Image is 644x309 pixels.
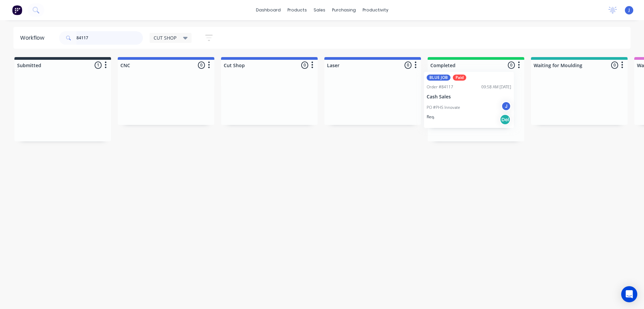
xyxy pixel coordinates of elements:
[310,5,329,15] div: sales
[76,31,143,45] input: Search for orders...
[253,5,284,15] a: dashboard
[629,7,630,13] span: J
[12,5,22,15] img: Factory
[621,286,637,302] div: Open Intercom Messenger
[20,34,48,42] div: Workflow
[284,5,310,15] div: products
[154,34,176,41] span: CUT SHOP
[329,5,359,15] div: purchasing
[359,5,392,15] div: productivity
